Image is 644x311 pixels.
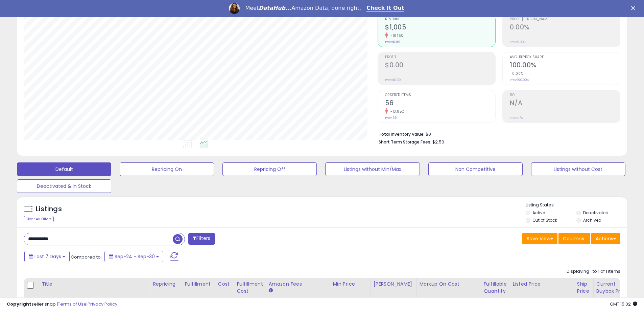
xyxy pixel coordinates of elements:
small: Prev: $0.00 [385,78,401,82]
span: Profit [PERSON_NAME] [510,18,620,21]
div: Fulfillment [185,281,212,288]
button: Listings without Cost [531,162,625,176]
button: Default [17,162,111,176]
p: Listing States: [526,202,627,208]
h2: $0.00 [385,61,495,70]
div: seller snap | | [7,301,117,308]
small: Amazon Fees. [269,288,273,294]
h2: N/A [510,99,620,108]
div: [PERSON_NAME] [374,281,414,288]
span: Sep-24 - Sep-30 [115,253,155,260]
b: Total Inventory Value: [379,131,425,137]
h2: 100.00% [510,61,620,70]
h2: $1,005 [385,23,495,32]
label: Active [532,210,545,216]
small: Prev: $1,119 [385,40,400,44]
button: Deactivated & In Stock [17,179,111,193]
button: Non Competitive [428,162,523,176]
small: -10.15% [388,33,404,38]
div: Close [631,6,638,10]
label: Deactivated [583,210,609,216]
div: Listed Price [513,281,571,288]
button: Repricing On [120,162,214,176]
div: Current Buybox Price [596,281,631,295]
button: Sep-24 - Sep-30 [104,251,163,262]
div: Cost [218,281,231,288]
span: $2.50 [432,139,444,145]
button: Columns [558,233,590,244]
div: Markup on Cost [420,281,478,288]
span: Columns [563,235,584,242]
button: Repricing Off [222,162,317,176]
div: Amazon Fees [269,281,327,288]
div: Fulfillment Cost [237,281,263,295]
small: Prev: 65 [385,116,397,120]
span: Profit [385,55,495,59]
h2: 0.00% [510,23,620,32]
div: Ship Price [577,281,591,295]
span: Ordered Items [385,93,495,97]
span: 2025-10-8 15:02 GMT [610,301,637,307]
div: Fulfillable Quantity [484,281,507,295]
span: Last 7 Days [34,253,61,260]
span: Revenue [385,18,495,21]
button: Actions [591,233,620,244]
button: Save View [522,233,557,244]
span: Compared to: [71,254,102,260]
small: 0.00% [510,71,523,76]
small: -13.85% [388,109,405,114]
h5: Listings [36,204,62,214]
h2: 56 [385,99,495,108]
small: Prev: 0.00% [510,40,526,44]
button: Last 7 Days [24,251,70,262]
th: The percentage added to the cost of goods (COGS) that forms the calculator for Min & Max prices. [416,278,481,305]
strong: Copyright [7,301,31,307]
button: Listings without Min/Max [325,162,420,176]
a: Check It Out [366,5,404,12]
a: Terms of Use [58,301,87,307]
div: Min Price [333,281,368,288]
a: Privacy Policy [88,301,117,307]
li: $0 [379,130,615,138]
div: Meet Amazon Data, done right. [245,5,361,12]
span: Avg. Buybox Share [510,55,620,59]
span: ROI [510,93,620,97]
div: Title [42,281,147,288]
button: Filters [188,233,215,245]
div: Repricing [153,281,179,288]
div: Clear All Filters [24,216,54,222]
label: Archived [583,217,601,223]
small: Prev: N/A [510,116,523,120]
img: Profile image for Georgie [229,3,240,14]
small: Prev: 100.00% [510,78,529,82]
label: Out of Stock [532,217,557,223]
b: Short Term Storage Fees: [379,139,431,145]
div: Displaying 1 to 1 of 1 items [567,268,620,275]
i: DataHub... [259,5,291,11]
